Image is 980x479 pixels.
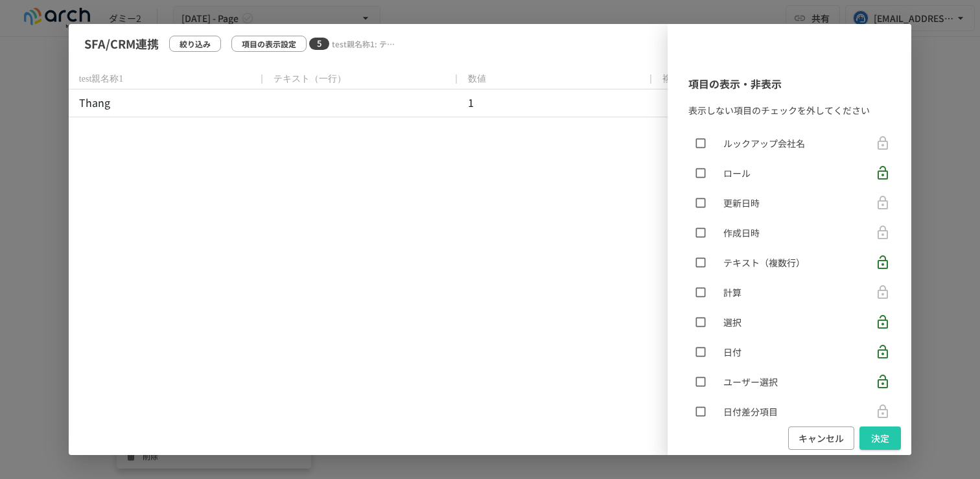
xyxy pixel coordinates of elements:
[723,315,741,329] p: 選択
[723,345,741,359] p: 日付
[723,404,778,419] p: 日付差分項目
[723,226,760,240] p: 作成日時
[723,136,805,150] p: ルックアップ会社名
[723,285,741,299] p: 計算
[723,196,760,210] p: 更新日時
[723,255,805,270] p: テキスト（複数行）
[723,375,778,389] p: ユーザー選択
[688,76,891,93] p: 項目の表示・非表示
[688,103,891,117] p: 表示しない項目のチェックを外してください
[723,166,751,180] p: ロール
